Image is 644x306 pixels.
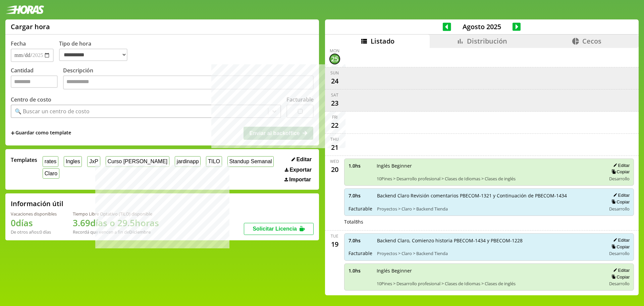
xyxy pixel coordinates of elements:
div: Total 8 hs [344,219,634,225]
span: Desarrollo [609,250,630,256]
span: 1.0 hs [348,163,372,169]
span: 7.0 hs [348,192,372,199]
label: Cantidad [11,67,63,91]
h1: Cargar hora [11,22,50,31]
button: Copiar [609,199,630,205]
span: Facturable [348,250,372,256]
div: Sun [330,70,339,76]
select: Tipo de hora [59,49,127,61]
span: Solicitar Licencia [253,226,297,232]
label: Fecha [11,40,26,47]
span: 1.0 hs [348,267,372,274]
label: Descripción [63,67,314,91]
div: Recordá que vencen a fin de [73,229,159,235]
button: Copiar [609,274,630,280]
div: De otros años: 0 días [11,229,57,235]
textarea: Descripción [63,75,314,89]
button: TILO [206,156,222,167]
div: 23 [329,98,340,109]
label: Tipo de hora [59,40,133,62]
button: Editar [611,163,630,168]
div: scrollable content [325,48,639,294]
label: Facturable [286,96,314,103]
div: 🔍 Buscar un centro de costo [15,108,90,115]
button: Exportar [283,167,314,173]
div: Fri [332,114,337,120]
span: 7.0 hs [348,237,372,244]
div: 22 [329,120,340,131]
div: 21 [329,142,340,153]
div: Wed [330,159,339,164]
div: Tue [331,233,338,239]
button: Editar [611,192,630,198]
div: Thu [330,136,339,142]
span: Desarrollo [609,206,630,212]
span: Exportar [289,167,312,173]
span: Templates [11,156,37,164]
span: Listado [371,37,394,46]
button: rates [43,156,58,167]
button: Copiar [609,169,630,175]
span: Proyectos > Claro > Backend Tienda [377,250,602,256]
h2: Información útil [11,199,63,208]
h1: 0 días [11,217,57,229]
span: Backend Claro Revisión comentarios PBECOM-1321 y Continuación de PBECOM-1434 [377,192,602,199]
button: Editar [611,237,630,243]
span: Inglés Beginner [377,163,602,169]
button: Standup Semanal [227,156,274,167]
img: logotipo [5,5,44,14]
span: Desarrollo [609,176,630,182]
span: Inglés Beginner [377,267,602,274]
button: Ingles [64,156,82,167]
input: Cantidad [11,75,58,88]
h1: 3.69 días o 29.5 horas [73,217,159,229]
span: Facturable [348,205,372,212]
span: 10Pines > Desarrollo profesional > Clases de Idiomas > Clases de inglés [377,176,602,182]
div: 19 [329,239,340,250]
span: Backend Claro, Comienzo historia PBECOM-1434 y PBECOM-1228 [377,237,602,244]
span: Importar [289,177,311,183]
span: Agosto 2025 [451,22,513,31]
b: Diciembre [129,229,151,235]
div: Sat [331,92,338,98]
div: Vacaciones disponibles [11,211,57,217]
button: Claro [43,168,59,179]
span: +Guardar como template [11,129,71,137]
span: Desarrollo [609,281,630,287]
label: Centro de costo [11,96,51,103]
button: JxP [87,156,100,167]
span: Proyectos > Claro > Backend Tienda [377,206,602,212]
span: + [11,129,15,137]
button: Editar [289,156,314,163]
div: Total 8 hs [344,293,634,300]
button: Copiar [609,244,630,250]
button: jardinapp [175,156,201,167]
button: Solicitar Licencia [244,223,314,235]
button: Curso [PERSON_NAME] [106,156,169,167]
span: Editar [297,157,312,163]
div: Mon [330,48,339,54]
span: Distribución [467,37,507,46]
span: 10Pines > Desarrollo profesional > Clases de Idiomas > Clases de inglés [377,281,602,287]
div: 24 [329,76,340,86]
div: 20 [329,164,340,175]
button: Editar [611,267,630,273]
span: Cecos [582,37,601,46]
div: 25 [329,54,340,64]
div: Tiempo Libre Optativo (TiLO) disponible [73,211,159,217]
